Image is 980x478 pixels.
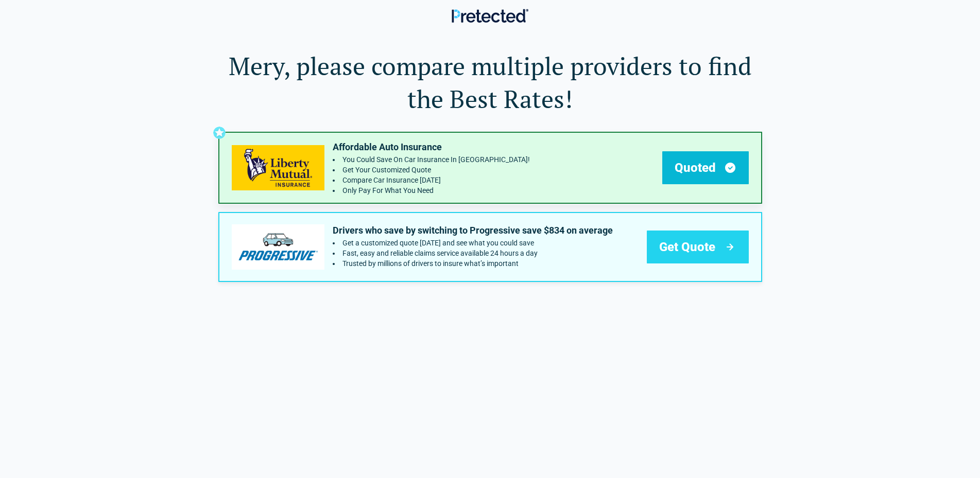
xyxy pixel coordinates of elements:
li: Get a customized quote today and see what you could save [333,239,613,247]
h1: Mery, please compare multiple providers to find the Best Rates! [218,49,762,115]
p: Drivers who save by switching to Progressive save $834 on average [333,224,613,237]
img: progressive's logo [232,224,324,269]
li: Fast, easy and reliable claims service available 24 hours a day [333,249,613,257]
span: Get Quote [659,239,715,255]
a: progressive's logoDrivers who save by switching to Progressive save $834 on averageGet a customiz... [218,212,762,282]
li: Trusted by millions of drivers to insure what’s important [333,259,613,268]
